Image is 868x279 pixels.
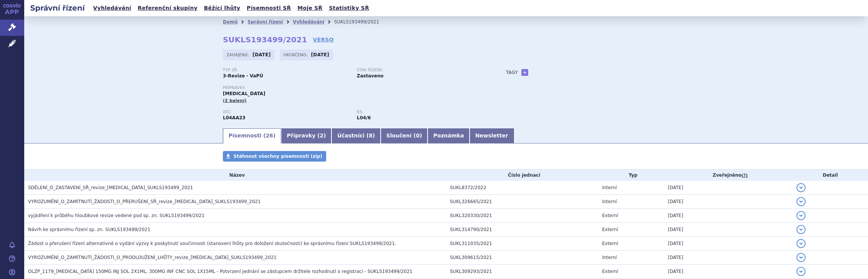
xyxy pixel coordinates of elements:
a: Moje SŘ [295,3,325,13]
h3: Tagy [506,68,518,77]
p: Typ SŘ: [223,68,349,72]
a: VERSO [313,36,334,43]
a: Sloučení (0) [381,128,428,143]
button: detail [796,225,806,234]
td: [DATE] [664,265,793,279]
span: SDĚLENÍ_O_ZASTAVENÍ_SŘ_revize_natalizumab_SUKLS193499_2021 [28,185,193,190]
td: [DATE] [664,181,793,195]
span: Externí [602,241,618,246]
span: Ukončeno: [283,52,309,58]
td: SUKL309293/2021 [446,265,598,279]
span: Návrh ke správnímu řízení sp. zn. SUKLS193499/2021 [28,227,150,232]
th: Zveřejněno [664,170,793,181]
td: SUKL311035/2021 [446,237,598,251]
td: SUKL8372/2022 [446,181,598,195]
td: SUKL320330/2021 [446,209,598,223]
a: Účastníci (8) [331,128,380,143]
span: 26 [266,133,273,139]
p: Přípravky: [223,86,491,90]
span: OLZP_1179_TYSABRI 150MG INJ SOL 2X1ML, 300MG INF CNC SOL 1X15ML - Potvrzení jednání se zástupcem ... [28,269,412,274]
a: Písemnosti (26) [223,128,281,143]
td: [DATE] [664,223,793,237]
a: Domů [223,19,238,25]
strong: [DATE] [253,52,271,57]
a: Referenční skupiny [135,3,200,13]
span: Externí [602,269,618,274]
button: detail [796,183,806,192]
h2: Správní řízení [24,3,91,13]
span: [MEDICAL_DATA] [223,91,265,96]
a: Poznámka [428,128,470,143]
strong: 3-Revize - VaPÚ [223,73,263,79]
a: Vyhledávání [293,19,324,25]
strong: NATALIZUMAB [223,115,246,120]
span: (2 balení) [223,98,247,103]
td: SUKL309615/2021 [446,251,598,265]
span: vyjádření k průběhu hloubkové revize vedené pod sp. zn. SUKLS193499/2021 [28,213,205,218]
span: VYROZUMĚNÍ_O_ZAMÍTNUTÍ_ŽÁDOSTI_O_PŘERUŠENÍ_SŘ_revize_natalizumab_SUKLS193499_2021 [28,199,261,204]
span: 0 [416,133,420,139]
a: Stáhnout všechny písemnosti (zip) [223,151,326,162]
p: ATC: [223,110,349,114]
button: detail [796,253,806,262]
a: Správní řízení [247,19,283,25]
th: Číslo jednací [446,170,598,181]
span: 8 [369,133,373,139]
button: detail [796,239,806,248]
span: Interní [602,255,617,260]
td: [DATE] [664,251,793,265]
td: SUKL314790/2021 [446,223,598,237]
strong: natalizumab [357,115,371,120]
th: Název [24,170,446,181]
a: Statistiky SŘ [327,3,371,13]
button: detail [796,211,806,220]
a: Běžící lhůty [202,3,243,13]
span: Interní [602,199,617,204]
a: Písemnosti SŘ [244,3,293,13]
td: [DATE] [664,209,793,223]
td: [DATE] [664,237,793,251]
span: VYROZUMĚNÍ_O_ZAMÍTNUTÍ_ŽÁDOSTI_O_PRODLOUŽENÍ_LHŮTY_revize_natalizumab_SUKLS193499_2021 [28,255,277,260]
p: RS: [357,110,483,114]
td: [DATE] [664,195,793,209]
th: Typ [598,170,664,181]
span: Externí [602,213,618,218]
button: detail [796,267,806,276]
a: + [521,69,528,76]
a: Newsletter [470,128,514,143]
span: Stáhnout všechny písemnosti (zip) [233,154,322,159]
span: Interní [602,185,617,190]
span: 2 [320,133,324,139]
th: Detail [793,170,868,181]
span: Externí [602,227,618,232]
td: SUKL326665/2021 [446,195,598,209]
a: Vyhledávání [91,3,134,13]
a: Přípravky (2) [281,128,331,143]
li: SUKLS193499/2021 [334,16,389,28]
strong: [DATE] [311,52,329,57]
span: Zahájeno: [227,52,250,58]
button: detail [796,197,806,206]
p: Stav řízení: [357,68,483,72]
span: Žádost o přerušení řízení alternativně o vydání výzvy k poskytnutí součinnosti (stanovení lhůty p... [28,241,396,246]
abbr: (?) [742,173,748,178]
strong: Zastaveno [357,73,384,79]
strong: SUKLS193499/2021 [223,35,307,44]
